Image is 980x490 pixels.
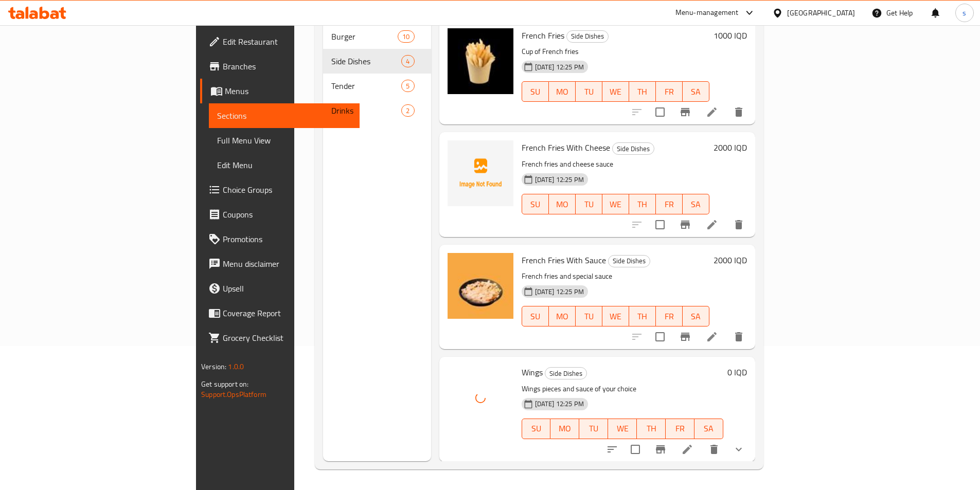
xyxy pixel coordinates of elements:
[522,45,709,58] p: Cup of French fries
[656,306,683,326] button: FR
[522,306,549,326] button: SU
[602,194,629,214] button: WE
[323,74,431,98] div: Tender5
[726,212,751,237] button: delete
[633,309,652,324] span: TH
[666,419,694,439] button: FR
[553,197,572,212] span: MO
[633,197,652,212] span: TH
[714,140,747,155] h6: 2000 IQD
[549,81,576,102] button: MO
[223,184,351,196] span: Choice Groups
[555,421,575,436] span: MO
[331,80,402,92] span: Tender
[331,55,402,67] span: Side Dishes
[576,306,602,326] button: TU
[526,84,545,99] span: SU
[223,35,351,48] span: Edit Restaurant
[580,309,598,324] span: TU
[209,103,360,128] a: Sections
[549,306,576,326] button: MO
[522,270,709,283] p: French fries and special sauce
[323,49,431,74] div: Side Dishes4
[323,98,431,123] div: Drinks2
[687,84,705,99] span: SA
[726,437,751,462] button: show more
[223,258,351,270] span: Menu disclaimer
[609,255,650,267] span: Side Dishes
[675,7,739,19] div: Menu-management
[331,104,402,117] span: Drinks
[531,62,588,72] span: [DATE] 12:25 PM
[714,28,747,43] h6: 1000 IQD
[660,309,679,324] span: FR
[522,158,709,171] p: French fries and cheese sauce
[670,421,690,436] span: FR
[331,30,398,43] span: Burger
[567,30,608,42] span: Side Dishes
[656,81,683,102] button: FR
[223,332,351,344] span: Grocery Checklist
[223,233,351,245] span: Promotions
[223,307,351,319] span: Coverage Report
[522,365,543,380] span: Wings
[209,128,360,153] a: Full Menu View
[217,110,351,122] span: Sections
[200,325,360,350] a: Grocery Checklist
[633,84,652,99] span: TH
[706,331,718,343] a: Edit menu item
[323,20,431,127] nav: Menu sections
[217,159,351,171] span: Edit Menu
[629,194,656,214] button: TH
[402,57,414,66] span: 4
[683,306,709,326] button: SA
[217,134,351,147] span: Full Menu View
[726,324,751,349] button: delete
[583,421,604,436] span: TU
[576,81,602,102] button: TU
[733,443,745,456] svg: Show Choices
[522,81,549,102] button: SU
[200,251,360,276] a: Menu disclaimer
[629,81,656,102] button: TH
[323,24,431,49] div: Burger10
[448,28,513,94] img: French Fries
[522,28,564,43] span: French Fries
[681,443,693,456] a: Edit menu item
[613,143,654,155] span: Side Dishes
[223,208,351,221] span: Coupons
[225,85,351,97] span: Menus
[200,29,360,54] a: Edit Restaurant
[602,81,629,102] button: WE
[223,282,351,295] span: Upsell
[656,194,683,214] button: FR
[607,309,625,324] span: WE
[200,227,360,251] a: Promotions
[687,309,705,324] span: SA
[637,419,666,439] button: TH
[648,437,673,462] button: Branch-specific-item
[448,140,513,206] img: French Fries With Cheese
[200,79,360,103] a: Menus
[714,253,747,267] h6: 2000 IQD
[580,84,598,99] span: TU
[608,419,637,439] button: WE
[607,84,625,99] span: WE
[687,197,705,212] span: SA
[200,202,360,227] a: Coupons
[200,276,360,301] a: Upsell
[550,419,579,439] button: MO
[201,377,248,391] span: Get support on:
[223,60,351,72] span: Branches
[545,368,586,379] span: Side Dishes
[228,360,244,373] span: 1.0.0
[448,253,513,319] img: French Fries With Sauce
[600,437,625,462] button: sort-choices
[963,7,966,19] span: s
[553,309,572,324] span: MO
[526,421,547,436] span: SU
[200,301,360,325] a: Coverage Report
[402,106,414,116] span: 2
[579,419,608,439] button: TU
[566,30,609,43] div: Side Dishes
